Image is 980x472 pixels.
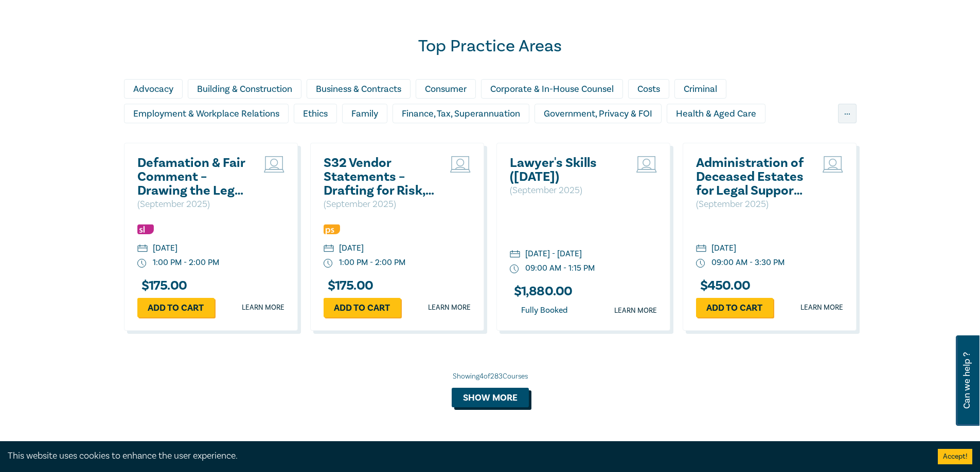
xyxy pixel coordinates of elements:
div: Fully Booked [510,304,579,317]
div: Employment & Workplace Relations [124,104,289,123]
a: Add to cart [324,298,401,317]
a: Lawyer's Skills ([DATE]) [510,156,620,184]
a: Learn more [800,303,843,313]
button: Accept cookies [938,449,972,464]
div: Ethics [294,104,337,123]
img: calendar [324,244,334,254]
img: watch [696,259,705,268]
a: Add to cart [137,298,215,317]
p: ( September 2025 ) [324,198,434,211]
a: Learn more [242,303,284,313]
a: Administration of Deceased Estates for Legal Support Staff ([DATE]) [696,156,807,198]
div: Family [342,104,387,123]
img: Live Stream [823,156,843,173]
span: Can we help ? [962,342,972,420]
img: watch [510,265,519,274]
div: Litigation & Dispute Resolution [364,128,508,148]
img: Live Stream [636,156,657,173]
a: Learn more [428,303,471,313]
a: Add to cart [696,298,773,317]
div: Health & Aged Care [667,104,765,123]
h2: Top Practice Areas [124,36,857,56]
img: Live Stream [264,156,284,173]
img: Substantive Law [137,224,154,234]
div: Building & Construction [188,79,301,99]
h3: $ 450.00 [696,279,751,293]
div: Business & Contracts [307,79,411,99]
h3: $ 175.00 [137,279,187,293]
div: Intellectual Property [256,128,359,148]
div: [DATE] - [DATE] [525,248,582,260]
div: Finance, Tax, Superannuation [393,104,529,123]
div: Migration [513,128,571,148]
img: watch [137,259,147,268]
img: Professional Skills [324,224,340,234]
div: Showing 4 of 283 Courses [124,371,857,382]
img: calendar [137,244,148,254]
div: Insolvency & Restructuring [124,128,251,148]
h3: $ 1,880.00 [510,285,573,298]
a: Learn more [614,306,657,316]
div: [DATE] [711,242,736,254]
div: 09:00 AM - 3:30 PM [711,257,785,269]
div: Advocacy [124,79,183,99]
div: 1:00 PM - 2:00 PM [153,257,219,269]
p: ( September 2025 ) [510,184,620,197]
div: ... [838,104,857,123]
p: ( September 2025 ) [137,198,248,211]
div: Criminal [674,79,726,99]
a: Defamation & Fair Comment – Drawing the Legal Line [137,156,248,198]
div: Corporate & In-House Counsel [481,79,623,99]
div: Government, Privacy & FOI [534,104,662,123]
h3: $ 175.00 [324,279,373,293]
img: Live Stream [450,156,471,173]
img: calendar [510,250,520,259]
img: calendar [696,244,706,254]
div: [DATE] [153,242,177,254]
div: Personal Injury & Medico-Legal [576,128,721,148]
div: [DATE] [339,242,364,254]
div: Consumer [416,79,476,99]
img: watch [324,259,333,268]
button: Show more [452,388,529,407]
a: S32 Vendor Statements – Drafting for Risk, Clarity & Compliance [324,156,434,198]
div: 1:00 PM - 2:00 PM [339,257,405,269]
p: ( September 2025 ) [696,198,807,211]
div: Costs [628,79,669,99]
div: This website uses cookies to enhance the user experience. [8,449,922,463]
div: 09:00 AM - 1:15 PM [525,262,595,274]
